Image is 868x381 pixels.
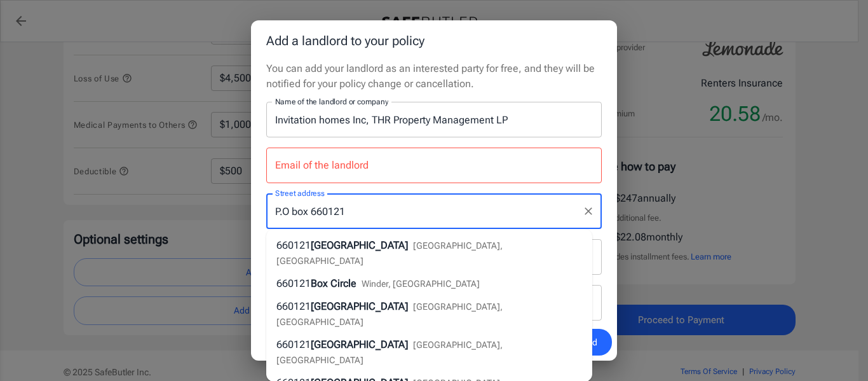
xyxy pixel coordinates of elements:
span: 660121 [276,338,311,350]
span: 660121 [276,300,311,312]
label: Street address [275,188,325,198]
span: [GEOGRAPHIC_DATA] [311,300,408,312]
button: Clear [580,202,597,220]
h2: Add a landlord to your policy [251,20,617,61]
span: 660121 [276,239,311,251]
p: You can add your landlord as an interested party for free, and they will be notified for your pol... [266,61,602,92]
span: Box Circle [311,277,356,289]
span: 660121 [276,277,311,289]
span: [GEOGRAPHIC_DATA] [311,338,408,350]
label: Name of the landlord or company [275,96,388,107]
span: Winder, [GEOGRAPHIC_DATA] [362,279,480,289]
span: [GEOGRAPHIC_DATA] [311,239,408,251]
